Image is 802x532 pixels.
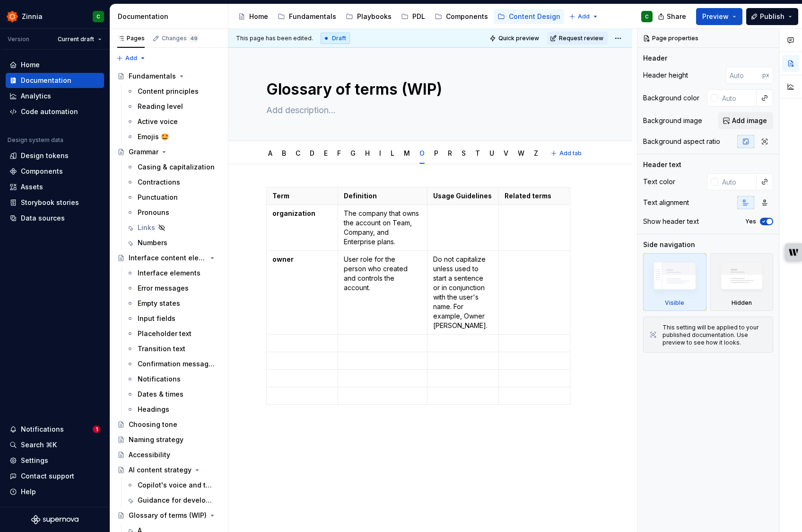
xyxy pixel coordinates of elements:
span: Add image [732,116,767,125]
a: B [282,149,286,157]
div: R [444,143,456,163]
a: Grammar [113,144,224,160]
div: Hidden [710,253,774,311]
input: Auto [718,89,757,106]
div: Contact support [21,471,74,481]
a: Data sources [6,211,104,226]
a: M [404,149,410,157]
strong: organization [272,209,315,217]
div: Playbooks [357,12,392,21]
a: PDL [397,9,429,24]
img: 45b30344-6175-44f5-928b-e1fa7fb9357c.png [7,11,18,22]
button: Help [6,484,104,499]
div: This setting will be applied to your published documentation. Use preview to see how it looks. [663,324,767,346]
div: Interface content elements [129,253,207,263]
button: Contact support [6,469,104,484]
button: Add [113,52,149,65]
div: B [278,143,290,163]
div: Reading level [138,102,183,111]
div: Error messages [138,284,189,293]
div: Pronouns [138,208,169,217]
a: Confirmation messages [122,356,224,372]
a: Content Design [494,9,564,24]
a: Home [6,57,104,72]
p: User role for the person who created and controls the account. [344,255,421,293]
a: Links [122,220,224,235]
button: Search ⌘K [6,437,104,452]
a: Placeholder text [122,326,224,341]
span: 1 [93,426,100,433]
button: Quick preview [487,32,543,45]
div: Draft [321,33,350,44]
a: Settings [6,453,104,468]
div: Grammar [129,147,158,157]
a: Design tokens [6,148,104,163]
a: Headings [122,402,224,417]
p: Usage Guidelines [433,191,493,201]
div: Links [138,223,155,232]
div: Header [643,53,667,63]
svg: Supernova Logo [31,515,78,524]
button: Current draft [53,33,106,46]
a: Punctuation [122,190,224,205]
label: Yes [745,218,756,225]
div: AI content strategy [129,465,192,475]
a: Content principles [122,84,224,99]
div: Page tree [234,7,564,26]
span: Share [667,12,686,21]
div: Fundamentals [289,12,336,21]
a: Components [431,9,492,24]
a: W [518,149,524,157]
div: Changes [162,35,199,42]
span: This page has been edited. [236,35,313,42]
div: Search ⌘K [21,440,57,450]
div: Notifications [138,374,181,384]
a: Active voice [122,114,224,129]
a: F [337,149,341,157]
a: Dates & times [122,387,224,402]
a: Playbooks [342,9,395,24]
a: R [448,149,452,157]
div: C [645,13,649,20]
div: Copilot's voice and tone [138,480,216,490]
a: Documentation [6,73,104,88]
a: Copilot's voice and tone [122,478,224,493]
div: Documentation [118,12,224,21]
div: Text alignment [643,198,689,207]
button: Add [566,10,601,23]
div: Header text [643,160,681,169]
input: Auto [726,67,762,84]
span: Add [125,54,137,62]
a: Assets [6,179,104,195]
div: Choosing tone [129,420,177,429]
div: F [333,143,345,163]
div: Z [530,143,542,163]
a: Fundamentals [113,69,224,84]
div: Guidance for developers [138,496,216,505]
span: Add [578,13,590,20]
div: Background color [643,93,699,103]
div: Notifications [21,425,64,434]
a: Reading level [122,99,224,114]
a: Emojis 🤩 [122,129,224,144]
div: V [500,143,512,163]
a: Contractions [122,175,224,190]
a: V [504,149,508,157]
div: Visible [643,253,706,311]
div: Hidden [732,299,752,307]
div: C [292,143,304,163]
div: Transition text [138,344,185,354]
div: Version [8,35,29,43]
div: Text color [643,177,675,186]
div: Numbers [138,238,167,248]
a: Empty states [122,296,224,311]
div: Casing & capitalization [138,162,215,172]
strong: owner [272,255,294,263]
div: Home [21,60,40,70]
div: Assets [21,182,43,192]
a: G [350,149,356,157]
div: Home [249,12,268,21]
div: Settings [21,456,48,465]
div: Active voice [138,117,178,126]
